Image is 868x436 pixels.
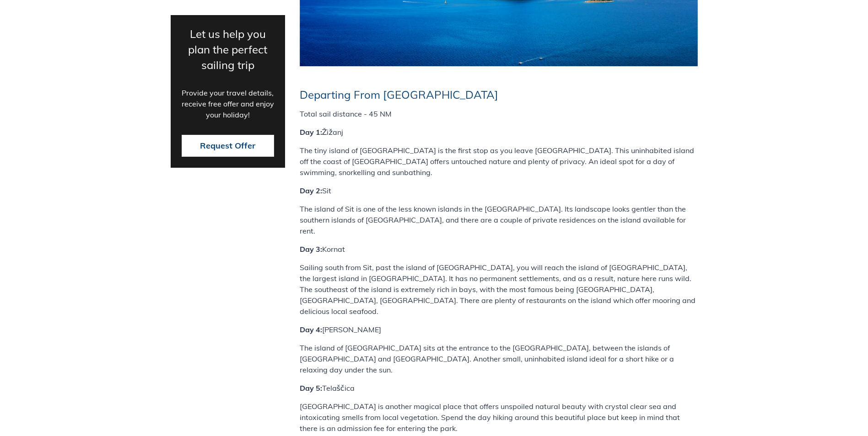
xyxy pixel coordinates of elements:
button: Request Offer [182,134,274,156]
strong: Day 3: [300,245,322,254]
p: [PERSON_NAME] [300,324,698,335]
p: Kornat [300,244,698,255]
strong: Day 1: [300,128,322,137]
h3: Departing From [GEOGRAPHIC_DATA] [300,88,698,101]
p: Total sail distance - 45 NM [300,108,698,119]
p: The island of [GEOGRAPHIC_DATA] sits at the entrance to the [GEOGRAPHIC_DATA], between the island... [300,342,698,375]
p: The tiny island of [GEOGRAPHIC_DATA] is the first stop as you leave [GEOGRAPHIC_DATA]. This uninh... [300,145,698,178]
p: Žižanj [300,127,698,138]
p: Telaščica [300,383,698,393]
p: Sit [300,185,698,196]
strong: Day 2: [300,186,322,195]
p: [GEOGRAPHIC_DATA] is another magical place that offers unspoiled natural beauty with crystal clea... [300,401,698,434]
p: Provide your travel details, receive free offer and enjoy your holiday! [182,87,274,120]
strong: Day 4: [300,325,322,334]
p: The island of Sit is one of the less known islands in the [GEOGRAPHIC_DATA]. Its landscape looks ... [300,203,698,236]
p: Let us help you plan the perfect sailing trip [182,26,274,72]
strong: Day 5: [300,383,322,393]
p: Sailing south from Sit, past the island of [GEOGRAPHIC_DATA], you will reach the island of [GEOGR... [300,262,698,317]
